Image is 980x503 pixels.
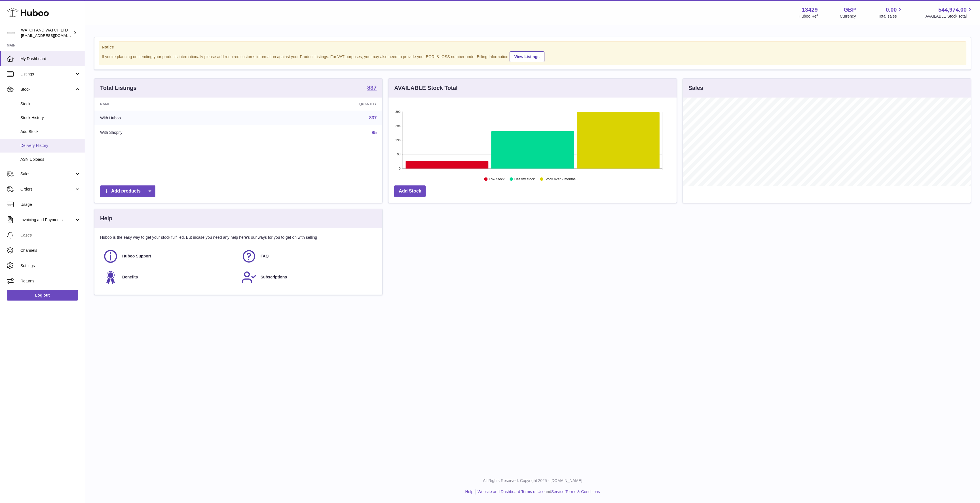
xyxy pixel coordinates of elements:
[21,28,72,38] div: WATCH AND WATCH LTD
[489,177,505,181] text: Low Stock
[478,489,544,494] a: Website and Dashboard Terms of Use
[397,153,401,156] text: 98
[7,290,78,300] a: Log out
[102,45,963,50] strong: Notice
[20,87,75,92] span: Stock
[250,98,382,111] th: Quantity
[20,115,81,121] span: Stock History
[395,124,400,128] text: 294
[100,215,112,222] h3: Help
[100,185,155,197] a: Add products
[90,478,975,483] p: All Rights Reserved. Copyright 2025 - [DOMAIN_NAME]
[510,51,544,62] a: View Listings
[20,171,75,177] span: Sales
[20,71,75,77] span: Listings
[20,233,81,238] span: Cases
[100,235,377,240] p: Huboo is the easy way to get your stock fulfilled. But incase you need any help here's our ways f...
[102,50,963,62] div: If you're planning on sending your products internationally please add required customs informati...
[395,138,400,142] text: 196
[367,85,377,92] a: 837
[465,489,474,494] a: Help
[122,253,151,259] span: Huboo Support
[394,84,457,92] h3: AVAILABLE Stock Total
[20,157,81,162] span: ASN Uploads
[878,14,903,19] span: Total sales
[938,6,967,14] span: 544,974.00
[551,489,600,494] a: Service Terms & Conditions
[688,84,703,92] h3: Sales
[20,129,81,134] span: Add Stock
[21,33,83,38] span: [EMAIL_ADDRESS][DOMAIN_NAME]
[20,187,75,192] span: Orders
[925,6,973,19] a: 544,974.00 AVAILABLE Stock Total
[20,278,81,284] span: Returns
[20,143,81,148] span: Delivery History
[94,125,250,140] td: With Shopify
[878,6,903,19] a: 0.00 Total sales
[103,270,236,285] a: Benefits
[844,6,856,14] strong: GBP
[7,29,15,37] img: baris@watchandwatch.co.uk
[241,270,374,285] a: Subscriptions
[925,14,973,19] span: AVAILABLE Stock Total
[476,489,600,494] li: and
[840,14,856,19] div: Currency
[399,167,401,170] text: 0
[100,84,137,92] h3: Total Listings
[367,85,377,90] strong: 837
[241,249,374,264] a: FAQ
[514,177,535,181] text: Healthy stock
[261,253,269,259] span: FAQ
[94,98,250,111] th: Name
[369,115,377,120] a: 837
[20,248,81,253] span: Channels
[20,202,81,207] span: Usage
[122,274,138,280] span: Benefits
[395,110,400,113] text: 392
[20,217,75,223] span: Invoicing and Payments
[94,111,250,125] td: With Huboo
[20,56,81,62] span: My Dashboard
[802,6,818,14] strong: 13429
[394,185,426,197] a: Add Stock
[545,177,576,181] text: Stock over 2 months
[372,130,377,135] a: 85
[20,263,81,269] span: Settings
[20,101,81,107] span: Stock
[799,14,818,19] div: Huboo Ref
[261,274,287,280] span: Subscriptions
[103,249,236,264] a: Huboo Support
[886,6,897,14] span: 0.00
